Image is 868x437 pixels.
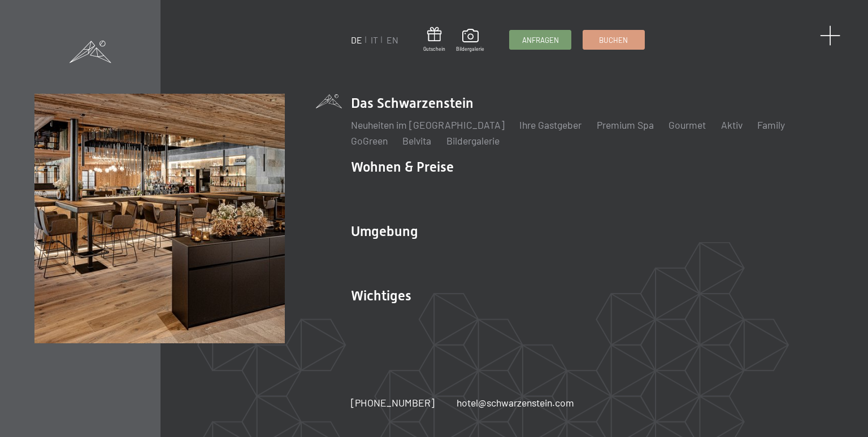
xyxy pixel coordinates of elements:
span: Gutschein [423,46,445,53]
span: Anfragen [522,35,559,45]
span: Bildergalerie [456,46,484,53]
a: [PHONE_NUMBER] [351,396,435,410]
a: Family [757,119,785,131]
a: Bildergalerie [446,134,500,147]
a: Premium Spa [597,119,654,131]
a: Gutschein [423,27,445,53]
a: hotel@schwarzenstein.com [457,396,574,410]
a: GoGreen [351,134,388,147]
a: Anfragen [510,30,571,49]
a: IT [371,34,378,45]
span: Buchen [599,35,628,45]
a: EN [387,34,398,45]
a: Buchen [583,30,644,49]
a: Gourmet [669,119,706,131]
a: Aktiv [721,119,743,131]
a: DE [351,34,362,45]
a: Bildergalerie [456,29,484,53]
a: Belvita [402,134,431,147]
a: Ihre Gastgeber [519,119,581,131]
a: Neuheiten im [GEOGRAPHIC_DATA] [351,119,505,131]
span: [PHONE_NUMBER] [351,396,435,409]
